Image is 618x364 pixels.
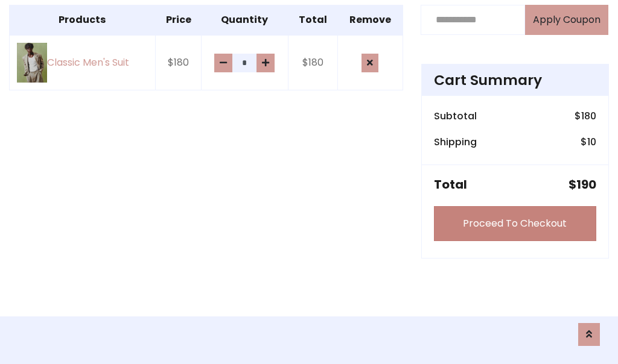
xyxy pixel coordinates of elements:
[581,136,596,148] h6: $
[337,5,403,35] th: Remove
[575,110,596,122] h6: $
[434,136,477,148] h6: Shipping
[581,109,596,123] span: 180
[434,206,596,241] a: Proceed To Checkout
[288,5,337,35] th: Total
[434,177,467,192] h5: Total
[288,35,337,90] td: $180
[569,177,596,192] h5: $
[587,135,596,149] span: 10
[576,176,596,193] span: 190
[155,5,202,35] th: Price
[434,72,596,89] h4: Cart Summary
[10,5,156,35] th: Products
[155,35,202,90] td: $180
[202,5,288,35] th: Quantity
[525,5,608,35] button: Apply Coupon
[434,110,477,122] h6: Subtotal
[17,43,148,83] a: Classic Men's Suit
